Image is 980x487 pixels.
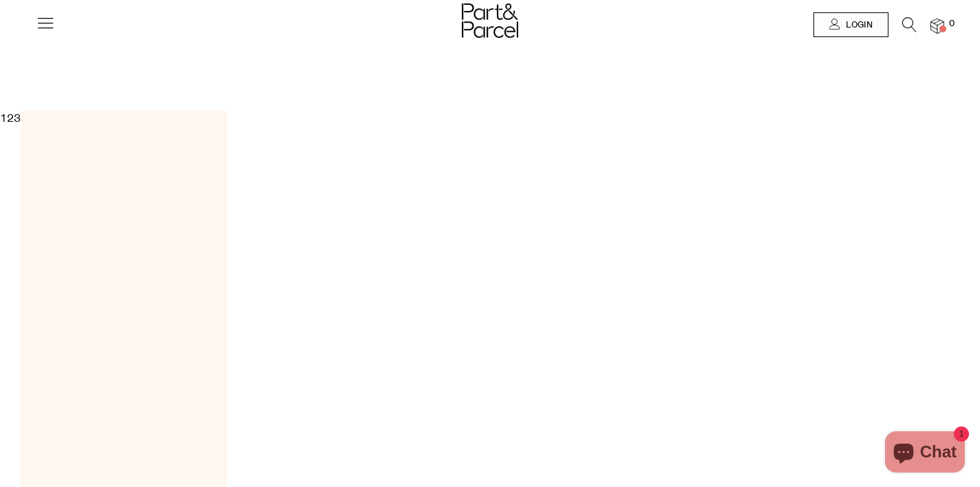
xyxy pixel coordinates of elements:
[946,18,958,30] span: 0
[930,19,944,33] a: 0
[842,19,873,31] span: Login
[813,12,888,37] a: Login
[881,431,969,476] inbox-online-store-chat: Shopify online store chat
[462,3,518,38] img: Part&Parcel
